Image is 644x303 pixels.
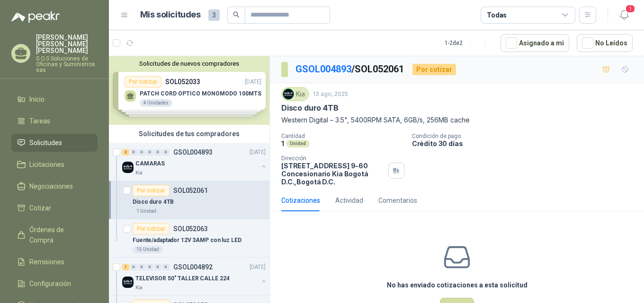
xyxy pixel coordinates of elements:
[109,181,269,219] a: Por cotizarSOL052061Disco duro 4TB1 Unidad
[162,264,170,270] div: 0
[154,149,161,156] div: 0
[133,185,170,196] div: Por cotizar
[138,149,145,156] div: 0
[577,34,633,52] button: No Leídos
[387,280,528,290] h3: No has enviado cotizaciones a esta solicitud
[173,225,208,232] p: SOL052063
[36,34,98,54] p: [PERSON_NAME] [PERSON_NAME] [PERSON_NAME]
[140,8,201,22] h1: Mis solicitudes
[130,149,137,156] div: 0
[130,264,137,270] div: 0
[135,284,143,292] p: Kia
[135,274,229,283] p: TELEVISOR 50" TALLER CALLE 224
[146,149,153,156] div: 0
[250,148,266,157] p: [DATE]
[122,149,129,156] div: 2
[122,277,134,288] img: Company Logo
[29,181,73,191] span: Negociaciones
[501,34,569,52] button: Asignado a mi
[616,7,633,24] button: 1
[122,261,268,292] a: 1 0 0 0 0 0 GSOL004892[DATE] Company LogoTELEVISOR 50" TALLER CALLE 224Kia
[122,162,134,173] img: Company Logo
[335,195,363,206] div: Actividad
[281,139,284,147] p: 1
[29,94,45,104] span: Inicio
[412,139,640,147] p: Crédito 30 días
[281,133,404,139] p: Cantidad
[281,87,309,101] div: Kia
[625,4,635,13] span: 1
[36,56,98,73] p: S.O.S Soluciones de Oficinas y Suministros sas
[487,10,507,20] div: Todas
[11,11,60,23] img: Logo peakr
[29,138,62,148] span: Solicitudes
[173,149,213,156] p: GSOL004893
[11,253,98,271] a: Remisiones
[109,125,269,143] div: Solicitudes de tus compradores
[133,236,241,245] p: Fuente/adaptador 12V 3AMP con luz LED
[122,147,268,177] a: 2 0 0 0 0 0 GSOL004893[DATE] Company LogoCAMARASKia
[11,221,98,249] a: Órdenes de Compra
[11,90,98,108] a: Inicio
[133,198,174,207] p: Disco duro 4TB
[11,199,98,217] a: Cotizar
[135,169,143,177] p: Kia
[29,225,89,245] span: Órdenes de Compra
[133,223,170,234] div: Por cotizar
[135,159,165,168] p: CAMARAS
[283,89,294,99] img: Company Logo
[109,56,269,125] div: Solicitudes de nuevos compradoresPor cotizarSOL052033[DATE] PATCH CORD OPTICO MONOMODO 100MTS4 Un...
[122,264,129,270] div: 1
[11,134,98,152] a: Solicitudes
[29,278,71,289] span: Configuración
[109,219,269,258] a: Por cotizarSOL052063Fuente/adaptador 12V 3AMP con luz LED15 Unidad
[313,90,348,99] p: 13 ago, 2025
[281,155,385,162] p: Dirección
[281,162,385,186] p: [STREET_ADDRESS] 9-60 Concesionario Kia Bogotá D.C. , Bogotá D.C.
[286,140,310,147] div: Unidad
[281,115,633,125] p: Western Digital – 3.5", 5400RPM SATA, 6GB/s, 256MB cache
[146,264,153,270] div: 0
[250,263,266,272] p: [DATE]
[133,246,163,253] div: 15 Unidad
[113,60,266,67] button: Solicitudes de nuevos compradores
[281,195,320,206] div: Cotizaciones
[233,11,240,18] span: search
[412,133,640,139] p: Condición de pago
[11,177,98,195] a: Negociaciones
[29,257,64,267] span: Remisiones
[133,208,160,215] div: 1 Unidad
[295,62,405,77] p: / SOL052061
[378,195,417,206] div: Comentarios
[281,103,338,113] p: Disco duro 4TB
[29,116,50,126] span: Tareas
[208,9,220,21] span: 3
[138,264,145,270] div: 0
[154,264,161,270] div: 0
[412,64,456,75] div: Por cotizar
[11,112,98,130] a: Tareas
[29,159,64,170] span: Licitaciones
[29,203,51,213] span: Cotizar
[445,35,493,51] div: 1 - 2 de 2
[173,264,213,270] p: GSOL004892
[11,156,98,173] a: Licitaciones
[11,275,98,293] a: Configuración
[173,187,208,194] p: SOL052061
[162,149,170,156] div: 0
[295,63,351,75] a: GSOL004893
